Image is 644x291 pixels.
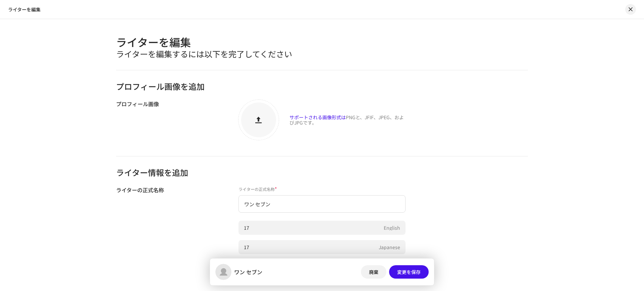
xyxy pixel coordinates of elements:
[116,186,228,194] h5: ライターの正式名称
[389,265,429,279] button: 変更を保存
[116,49,528,59] h3: ライターを編集するには以下を完了してください
[289,115,406,125] div: サポートされる画像形式は
[379,244,400,250] div: Japanese
[238,186,275,193] small: ライターの正式名称
[116,81,528,92] h3: プロフィール画像を追加
[361,265,386,279] button: 廃棄
[234,268,262,276] h5: ワン セブン
[244,225,249,230] div: 17
[244,244,249,250] div: 17
[289,114,404,126] span: PNGと、JFIF、JPEG、およびJPGです。
[397,265,421,279] span: 変更を保存
[384,225,400,230] div: English
[369,265,378,279] span: 廃棄
[238,195,406,213] input: John Alan Doe
[116,167,528,178] h3: ライター情報を追加
[116,100,228,108] h5: プロフィール画像
[116,35,528,49] h2: ライターを編集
